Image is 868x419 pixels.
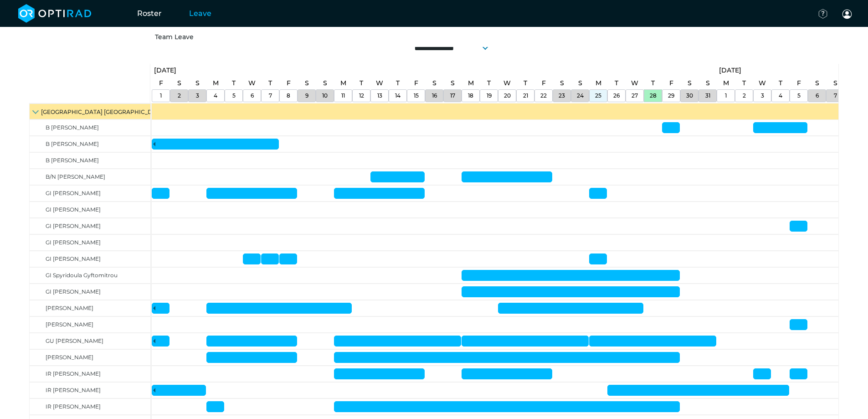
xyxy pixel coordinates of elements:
span: GU [PERSON_NAME] [46,337,103,344]
a: August 15, 2025 [411,90,421,102]
span: IR [PERSON_NAME] [46,387,101,393]
a: August 2, 2025 [175,77,184,90]
a: August 15, 2025 [412,77,421,90]
a: August 26, 2025 [612,77,621,90]
a: August 5, 2025 [230,77,238,90]
a: August 22, 2025 [538,90,549,102]
a: August 6, 2025 [246,77,258,90]
a: August 11, 2025 [339,90,347,102]
a: September 4, 2025 [776,77,785,90]
a: August 30, 2025 [684,90,695,102]
span: GI [PERSON_NAME] [46,190,101,197]
a: August 18, 2025 [466,90,476,102]
a: September 4, 2025 [776,90,785,102]
span: B [PERSON_NAME] [46,157,99,164]
a: September 7, 2025 [831,77,840,90]
a: September 3, 2025 [756,77,768,90]
a: August 17, 2025 [448,90,457,102]
a: August 10, 2025 [320,90,330,102]
span: IR [PERSON_NAME] [46,370,101,377]
a: September 7, 2025 [832,90,839,102]
a: Team Leave [155,33,194,41]
a: August 4, 2025 [211,77,221,90]
a: September 2, 2025 [740,77,748,90]
a: August 5, 2025 [230,90,238,102]
a: August 4, 2025 [211,90,220,102]
a: August 23, 2025 [556,90,567,102]
span: GI [PERSON_NAME] [46,255,101,262]
a: August 8, 2025 [284,90,293,102]
a: August 21, 2025 [521,90,530,102]
a: August 7, 2025 [267,90,274,102]
img: brand-opti-rad-logos-blue-and-white-d2f68631ba2948856bd03f2d395fb146ddc8fb01b4b6e9315ea85fa773367... [18,4,92,23]
a: August 20, 2025 [502,90,513,102]
a: August 25, 2025 [593,77,604,90]
a: August 24, 2025 [575,90,586,102]
a: August 18, 2025 [466,77,476,90]
a: September 1, 2025 [717,64,744,77]
a: August 29, 2025 [666,90,677,102]
span: 25 [595,92,601,99]
span: [GEOGRAPHIC_DATA] [GEOGRAPHIC_DATA] [41,109,165,115]
a: August 25, 2025 [593,90,604,102]
a: August 9, 2025 [303,77,311,90]
a: August 16, 2025 [430,90,439,102]
a: August 14, 2025 [394,77,402,90]
a: August 31, 2025 [704,77,712,90]
a: August 21, 2025 [521,77,529,90]
a: August 26, 2025 [611,90,622,102]
a: August 28, 2025 [647,90,659,102]
a: September 6, 2025 [813,77,822,90]
a: August 27, 2025 [629,77,641,90]
a: August 9, 2025 [303,90,311,102]
span: [PERSON_NAME] [46,305,93,311]
a: September 3, 2025 [759,90,766,102]
a: August 13, 2025 [375,90,385,102]
a: August 3, 2025 [194,90,201,102]
a: August 1, 2025 [157,77,165,90]
a: August 28, 2025 [649,77,657,90]
a: September 1, 2025 [723,90,729,102]
a: August 16, 2025 [430,77,439,90]
a: August 27, 2025 [629,90,640,102]
a: August 20, 2025 [501,77,513,90]
a: August 10, 2025 [321,77,329,90]
a: August 23, 2025 [558,77,566,90]
a: September 5, 2025 [795,77,803,90]
a: August 29, 2025 [667,77,676,90]
a: August 31, 2025 [703,90,713,102]
a: August 11, 2025 [338,77,349,90]
span: GI Spyridoula Gyftomitrou [46,272,118,279]
span: GI [PERSON_NAME] [46,288,101,295]
span: IR [PERSON_NAME] [46,403,101,410]
a: August 12, 2025 [357,77,365,90]
a: September 1, 2025 [721,77,731,90]
a: August 19, 2025 [485,77,493,90]
a: August 19, 2025 [484,90,494,102]
span: GI [PERSON_NAME] [46,222,101,229]
a: September 5, 2025 [795,90,803,102]
a: August 8, 2025 [284,77,293,90]
span: B/N [PERSON_NAME] [46,173,105,180]
a: August 17, 2025 [448,77,457,90]
a: August 1, 2025 [158,90,164,102]
a: August 24, 2025 [576,77,585,90]
a: August 30, 2025 [685,77,694,90]
a: August 14, 2025 [393,90,403,102]
a: August 2, 2025 [175,90,183,102]
span: GI [PERSON_NAME] [46,206,101,213]
a: August 1, 2025 [152,64,179,77]
span: GI [PERSON_NAME] [46,239,101,246]
a: September 6, 2025 [813,90,821,102]
a: August 22, 2025 [539,77,548,90]
span: B [PERSON_NAME] [46,140,99,147]
a: August 12, 2025 [357,90,366,102]
a: August 3, 2025 [193,77,202,90]
span: B [PERSON_NAME] [46,124,99,131]
a: August 6, 2025 [248,90,256,102]
span: [PERSON_NAME] [46,321,93,328]
a: August 13, 2025 [374,77,385,90]
a: August 7, 2025 [266,77,274,90]
span: [PERSON_NAME] [46,354,93,361]
a: September 2, 2025 [740,90,748,102]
